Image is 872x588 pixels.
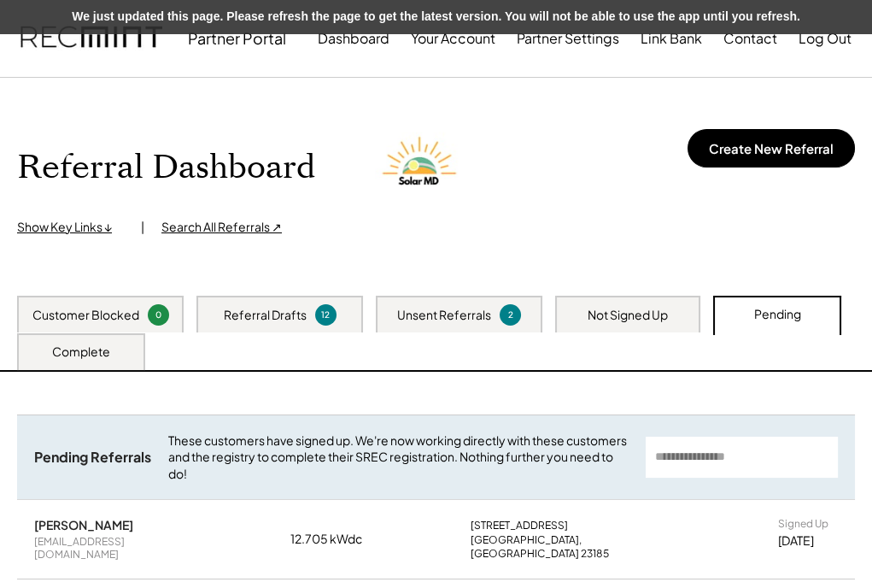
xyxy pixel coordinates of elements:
[641,21,702,56] button: Link Bank
[290,531,376,548] div: 12.705 kWdc
[411,21,495,56] button: Your Account
[32,307,139,324] div: Customer Blocked
[141,219,144,236] div: |
[688,129,855,168] button: Create New Referral
[168,432,629,483] div: These customers have signed up. We're now working directly with these customers and the registry ...
[150,309,167,321] div: 0
[397,307,491,324] div: Unsent Referrals
[161,219,282,236] div: Search All Referrals ↗
[723,21,777,56] button: Contact
[34,517,133,532] div: [PERSON_NAME]
[754,306,801,323] div: Pending
[588,307,668,324] div: Not Signed Up
[17,148,315,188] h1: Referral Dashboard
[375,121,469,215] img: Solar%20MD%20LOgo.png
[471,533,684,560] div: [GEOGRAPHIC_DATA], [GEOGRAPHIC_DATA] 23185
[502,309,518,321] div: 2
[778,517,828,531] div: Signed Up
[34,535,196,562] div: [EMAIL_ADDRESS][DOMAIN_NAME]
[224,307,307,324] div: Referral Drafts
[52,344,110,361] div: Complete
[778,532,814,550] div: [DATE]
[318,21,389,56] button: Dashboard
[799,21,852,56] button: Log Out
[34,449,151,467] div: Pending Referrals
[20,9,162,68] img: recmint-logotype%403x.png
[471,519,568,532] div: [STREET_ADDRESS]
[17,219,124,236] div: Show Key Links ↓
[188,28,286,48] div: Partner Portal
[517,21,619,56] button: Partner Settings
[318,309,334,321] div: 12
